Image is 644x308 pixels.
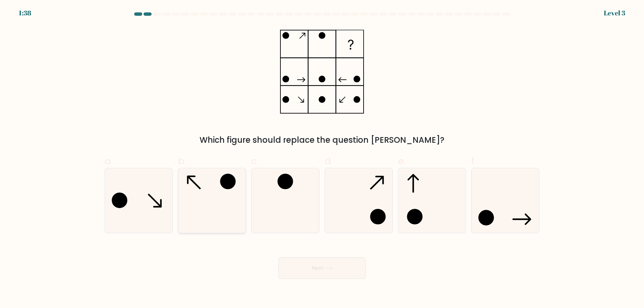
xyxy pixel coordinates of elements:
[105,155,113,168] span: a.
[471,155,476,168] span: f.
[251,155,259,168] span: c.
[604,8,625,18] div: Level 3
[398,155,406,168] span: e.
[325,155,333,168] span: d.
[178,155,186,168] span: b.
[109,134,535,146] div: Which figure should replace the question [PERSON_NAME]?
[278,257,366,279] button: Next
[19,8,31,18] div: 1:38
